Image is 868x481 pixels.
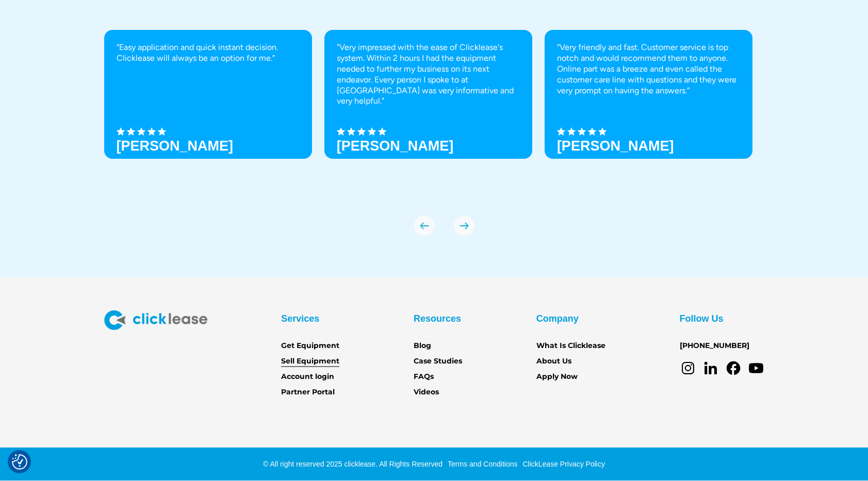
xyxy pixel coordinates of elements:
[158,127,166,136] img: Black star icon
[414,371,434,383] a: FAQs
[127,127,135,136] img: Black star icon
[588,127,596,136] img: Black star icon
[454,215,474,236] img: arrow Icon
[414,340,431,352] a: Blog
[12,454,27,470] button: Consent Preferences
[378,127,386,136] img: Black star icon
[337,138,454,154] strong: [PERSON_NAME]
[454,215,474,236] div: next slide
[414,387,439,398] a: Videos
[536,371,578,383] a: Apply Now
[281,340,339,352] a: Get Equipment
[520,460,605,468] a: ClickLease Privacy Policy
[104,30,764,236] div: carousel
[117,127,125,136] img: Black star icon
[598,127,607,136] img: Black star icon
[281,310,319,327] div: Services
[337,127,345,136] img: Black star icon
[117,138,234,154] h3: [PERSON_NAME]
[414,310,461,327] div: Resources
[557,138,674,154] h3: [PERSON_NAME]
[337,42,520,107] p: "Very impressed with the ease of Clicklease's system. Within 2 hours I had the equipment needed t...
[545,30,752,195] div: 3 of 8
[414,215,435,236] img: arrow Icon
[263,459,443,469] div: © All right reserved 2025 clicklease. All Rights Reserved
[557,42,740,96] p: “Very friendly and fast. Customer service is top notch and would recommend them to anyone. Online...
[557,127,565,136] img: Black star icon
[567,127,576,136] img: Black star icon
[536,340,605,352] a: What Is Clicklease
[536,356,571,367] a: About Us
[137,127,145,136] img: Black star icon
[104,310,207,330] img: Clicklease logo
[148,127,156,136] img: Black star icon
[281,356,339,367] a: Sell Equipment
[357,127,366,136] img: Black star icon
[445,460,517,468] a: Terms and Conditions
[104,30,312,195] div: 1 of 8
[536,310,579,327] div: Company
[578,127,586,136] img: Black star icon
[680,340,749,352] a: [PHONE_NUMBER]
[324,30,532,195] div: 2 of 8
[281,371,334,383] a: Account login
[414,356,462,367] a: Case Studies
[12,454,27,470] img: Revisit consent button
[347,127,355,136] img: Black star icon
[281,387,335,398] a: Partner Portal
[414,215,435,236] div: previous slide
[680,310,724,327] div: Follow Us
[368,127,376,136] img: Black star icon
[117,42,300,64] p: “Easy application and quick instant decision. Clicklease will always be an option for me.”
